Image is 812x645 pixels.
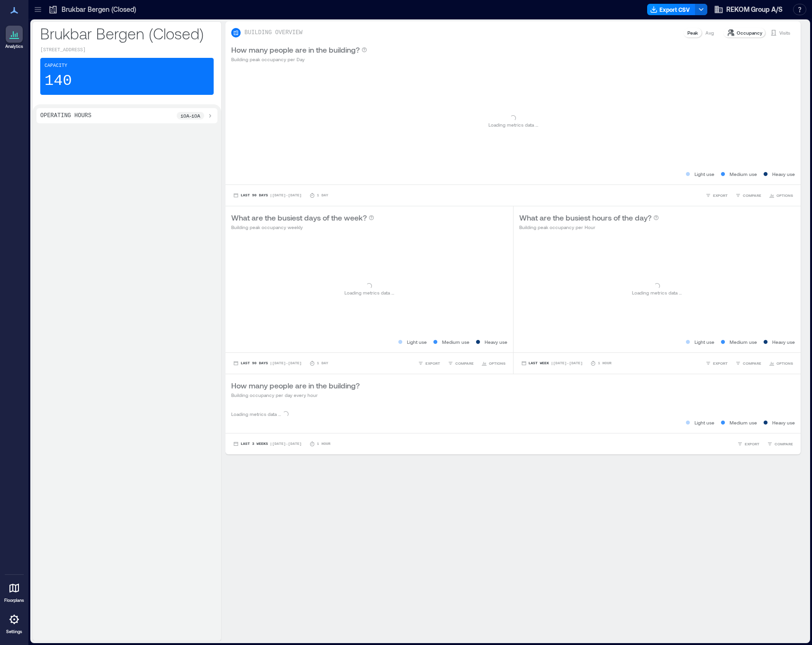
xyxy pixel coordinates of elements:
span: OPTIONS [776,193,793,198]
span: OPTIONS [776,360,793,366]
p: [STREET_ADDRESS] [40,46,214,54]
p: Building peak occupancy per Hour [519,223,659,231]
p: How many people are in the building? [231,44,360,55]
span: COMPARE [775,441,793,447]
p: Avg [705,29,714,37]
button: Last 90 Days |[DATE]-[DATE] [231,359,304,368]
p: Heavy use [485,338,507,346]
span: EXPORT [713,360,728,366]
button: Last 90 Days |[DATE]-[DATE] [231,191,304,200]
button: COMPARE [765,439,795,449]
button: COMPARE [446,359,476,368]
button: COMPARE [733,191,763,200]
p: Medium use [442,338,469,346]
span: COMPARE [743,193,761,198]
p: Floorplans [4,598,24,603]
p: Brukbar Bergen (Closed) [40,24,214,43]
a: Settings [3,608,26,637]
button: EXPORT [704,191,730,200]
a: Floorplans [1,577,27,606]
p: Medium use [730,170,757,178]
span: EXPORT [425,360,440,366]
p: 140 [45,72,72,91]
p: Medium use [730,338,757,346]
p: Light use [695,338,714,346]
span: COMPARE [743,360,761,366]
button: EXPORT [416,359,442,368]
p: Settings [6,629,22,635]
p: Loading metrics data ... [632,289,682,296]
p: Loading metrics data ... [231,410,281,418]
a: Analytics [2,23,26,52]
p: Operating Hours [40,112,91,120]
span: REKOM Group A/S [726,5,783,14]
p: 1 Day [317,360,328,366]
button: OPTIONS [767,191,795,200]
p: Analytics [5,44,23,49]
button: EXPORT [735,439,761,449]
p: Light use [407,338,427,346]
p: 1 Day [317,193,328,198]
p: Heavy use [772,170,795,178]
button: Export CSV [647,4,695,15]
p: Heavy use [772,338,795,346]
button: COMPARE [733,359,763,368]
p: What are the busiest hours of the day? [519,212,651,223]
button: REKOM Group A/S [711,2,785,17]
span: EXPORT [713,193,728,198]
span: OPTIONS [489,360,505,366]
button: EXPORT [704,359,730,368]
button: Last 3 Weeks |[DATE]-[DATE] [231,439,304,449]
p: Heavy use [772,419,795,426]
p: Brukbar Bergen (Closed) [62,5,136,14]
button: Last Week |[DATE]-[DATE] [519,359,585,368]
span: COMPARE [455,360,474,366]
p: Occupancy [737,29,762,37]
p: Capacity [45,62,67,70]
p: Light use [695,419,714,426]
p: What are the busiest days of the week? [231,212,367,223]
p: Loading metrics data ... [488,121,538,129]
p: Peak [687,29,698,37]
span: EXPORT [745,441,759,447]
p: Visits [779,29,790,37]
p: Loading metrics data ... [344,289,394,296]
p: Light use [695,170,714,178]
p: 1 Hour [317,441,331,447]
button: OPTIONS [767,359,795,368]
p: Building occupancy per day every hour [231,391,360,399]
p: How many people are in the building? [231,380,360,391]
p: Building peak occupancy weekly [231,223,374,231]
p: 1 Hour [598,360,612,366]
p: Medium use [730,419,757,426]
p: Building peak occupancy per Day [231,55,367,63]
button: OPTIONS [479,359,507,368]
p: BUILDING OVERVIEW [244,29,302,37]
p: 10a - 10a [180,112,200,120]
